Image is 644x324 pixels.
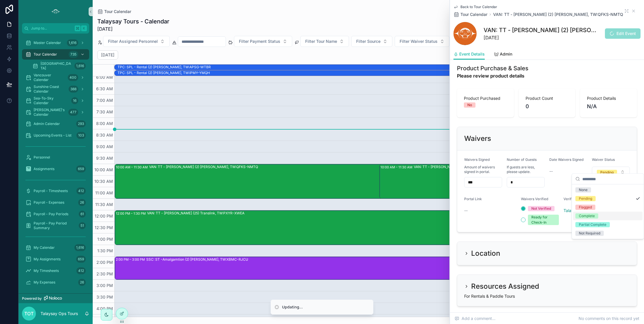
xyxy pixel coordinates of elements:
div: SSC: ST -Amalgamtion (2) [PERSON_NAME], TW:XBMC-RJCU [146,257,248,262]
div: 1,616 [74,62,86,69]
span: N/A [587,102,630,111]
a: [PERSON_NAME]'s Calendar477 [22,107,89,117]
a: Upcoming Events - List103 [22,130,89,141]
div: 10:00 AM – 11:30 AM [116,164,149,170]
h2: [DATE] [101,52,114,58]
span: 12:30 PM [93,225,114,230]
div: Complete [579,213,595,219]
span: -- [549,168,553,174]
span: Waivers Verified [521,197,548,201]
span: Payroll - Timesheets [34,189,68,193]
a: Payroll - Expenses26 [22,197,89,208]
span: 10:00 AM [93,167,114,172]
span: Filter Assigned Personnel [108,38,158,44]
a: Talaysay Ops Tours [563,208,601,213]
a: Powered by [19,293,93,303]
span: 2:00 PM [95,260,114,265]
span: My Calendar [34,245,55,250]
a: My Timesheets412 [22,266,89,276]
div: 26 [78,279,86,286]
h2: Location [471,249,500,258]
h2: Resources Assigned [471,282,539,291]
span: Assignments [34,167,54,171]
button: Select Button [592,167,630,178]
span: 7:30 AM [95,109,114,114]
span: Master Calendar [34,41,61,45]
div: 103 [76,132,86,139]
div: 12:00 PM – 1:30 PMVAN: TT - [PERSON_NAME] (25) Translink, TW:PXYR-XWEA [115,211,643,245]
div: TPC: SPL - Rental (2) [PERSON_NAME], TW:IPMY-YMQH [118,71,210,75]
span: 11:30 AM [94,202,114,207]
span: 11:00 AM [94,190,114,195]
button: Select Button [351,36,392,47]
a: Tour Calendar [97,9,131,14]
div: Updating... [282,304,303,310]
a: Event Details [453,49,485,60]
span: Number of Guests [507,157,537,162]
span: [PERSON_NAME]'s Calendar [34,108,66,117]
a: Master Calendar1,616 [22,38,89,48]
span: [GEOGRAPHIC_DATA] [41,61,72,71]
span: 6:00 AM [95,75,114,80]
span: 1:00 PM [96,237,114,242]
span: 3:00 PM [95,283,114,288]
span: 0 [526,102,569,111]
span: [DATE] [97,25,169,32]
span: Amount of waivers signed in portal. [464,165,502,174]
a: Payroll - Pay Periods61 [22,209,89,219]
span: 4:00 PM [95,306,114,311]
span: Back to Tour Calendar [460,5,497,9]
span: Waivers Signed [464,157,490,162]
span: 12:00 PM [93,213,114,218]
div: 16 [71,97,78,104]
span: Jump to... [31,26,72,31]
div: 412 [76,187,86,194]
button: Jump to...K [22,23,89,34]
a: Sea-To-Sky Calendar16 [22,95,89,106]
span: Filter Source [356,38,380,44]
a: My Expenses26 [22,277,89,288]
span: Filter Tour Name [305,38,337,44]
div: Not Required [579,231,600,236]
a: Vancouver Calendar400 [22,72,89,83]
span: Verified By [563,197,582,201]
span: No comments on this record yet [579,316,639,321]
span: Payroll - Pay Period Summary [34,221,76,230]
div: Ready for Check-In [531,215,555,225]
div: Suggestions [572,185,644,239]
div: 10:00 AM – 11:30 AMVAN: TT - [PERSON_NAME] (2) [PERSON_NAME], TW:QFKS-NMTQ [115,164,564,198]
span: Portal Link [464,197,482,201]
span: Payroll - Expenses [34,200,64,205]
button: Select Button [103,36,170,47]
span: Add a comment... [455,316,495,321]
span: Tour Calendar [460,12,487,17]
a: Payroll - Timesheets412 [22,186,89,196]
span: -- [464,208,468,213]
a: Tour Calendar [453,12,487,17]
a: My Calendar1,616 [22,242,89,253]
div: 1,616 [67,39,78,46]
div: 12:00 PM – 1:30 PM [116,211,147,216]
div: VAN: TT - [PERSON_NAME] (2) [PERSON_NAME], TW:QFKS-NMTQ [149,165,258,169]
img: App logo [51,7,60,16]
div: 477 [68,109,78,116]
span: Event Details [459,51,485,57]
span: Product Details [587,95,630,101]
span: Product Count [526,95,569,101]
div: Not Verified [531,206,551,211]
a: Personnel [22,152,89,163]
div: 293 [76,120,86,127]
div: Partial Complete [579,222,606,227]
span: 9:00 AM [95,144,114,149]
div: None [579,187,588,193]
a: My Assignments659 [22,254,89,264]
div: 659 [76,165,86,172]
span: My Expenses [34,280,55,285]
a: VAN: TT - [PERSON_NAME] (2) [PERSON_NAME], TW:QFKS-NMTQ [493,12,623,17]
div: 659 [76,256,86,263]
span: K [82,26,86,31]
div: 388 [69,86,78,93]
span: 8:30 AM [95,132,114,137]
